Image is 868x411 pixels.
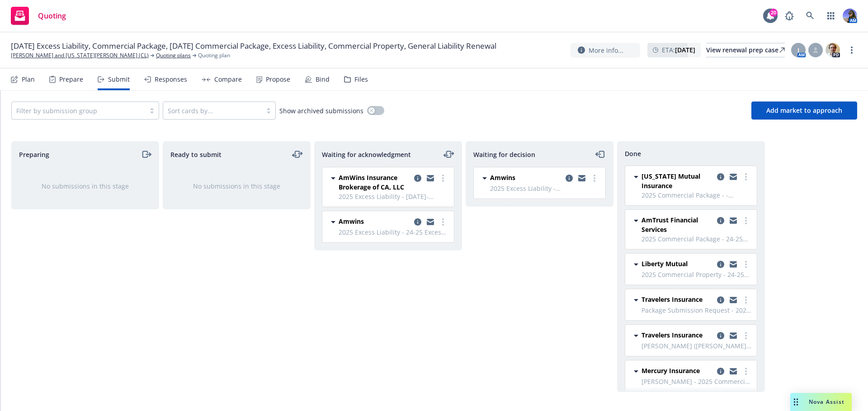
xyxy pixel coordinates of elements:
div: Bind [316,76,330,83]
span: Add market to approach [766,106,842,115]
div: Compare [214,76,242,83]
div: Drag to move [790,393,802,411]
span: [US_STATE] Mutual Insurance [642,171,713,190]
span: Package Submission Request - 2025 Commercial Property - 24-25 Property-Shopping Centers [642,305,751,315]
a: Quoting [7,3,70,28]
button: Nova Assist [790,393,852,411]
span: Liberty Mutual [642,259,688,268]
div: Propose [266,76,290,83]
span: Ready to submit [170,150,222,159]
button: More info... [571,43,640,58]
a: moveLeft [595,149,606,160]
span: [DATE] Excess Liability, Commercial Package, [DATE] Commercial Package, Excess Liability, Commerc... [11,41,496,51]
div: Responses [155,76,187,83]
img: photo [843,9,857,23]
div: Files [354,76,368,83]
span: 2025 Commercial Property - 24-25 Property-Shopping Centers [642,270,751,279]
a: Switch app [822,7,840,25]
img: photo [826,43,840,57]
a: Search [801,7,819,25]
a: moveLeftRight [443,149,454,160]
a: more [438,217,448,227]
span: Amwins [339,217,364,226]
a: View renewal prep case [706,43,785,57]
span: Quoting [38,12,66,19]
a: more [438,173,448,184]
span: Waiting for acknowledgment [322,150,411,159]
div: No submissions in this stage [26,181,144,191]
a: copy logging email [425,173,436,184]
a: more [741,295,751,305]
a: [PERSON_NAME] and [US_STATE][PERSON_NAME] (CL) [11,51,149,60]
a: moveLeftRight [292,149,303,160]
a: copy logging email [425,217,436,227]
div: 20 [769,9,778,17]
span: Show archived submissions [279,106,363,115]
span: Travelers Insurance [642,295,703,304]
a: copy logging email [715,366,726,377]
span: 2025 Commercial Package - 24-25 PKG-GL & Property-[PERSON_NAME]'s Family Restaurants [642,234,751,244]
a: copy logging email [728,366,739,377]
a: more [589,173,600,184]
span: Waiting for decision [473,150,535,159]
a: copy logging email [728,295,739,305]
span: Nova Assist [809,398,844,406]
span: Quoting plan [198,51,230,60]
span: AmWins Insurance Brokerage of CA, LLC [339,173,410,192]
a: copy logging email [564,173,575,184]
span: Travelers Insurance [642,330,703,340]
span: AmTrust Financial Services [642,215,713,234]
a: copy logging email [728,330,739,341]
span: ETA : [662,45,695,55]
strong: [DATE] [675,46,695,54]
a: copy logging email [728,171,739,182]
span: Mercury Insurance [642,366,700,375]
a: copy logging email [715,295,726,305]
a: copy logging email [715,330,726,341]
span: [PERSON_NAME] - 2025 Commercial Package - 24-25 PKG-GL & Property-[PERSON_NAME]'s Family Restaurants [642,377,751,386]
a: moveRight [141,149,151,160]
span: 2025 Commercial Package - - [PERSON_NAME] [642,190,751,200]
a: more [846,45,857,55]
div: No submissions in this stage [178,181,296,191]
a: copy logging email [715,259,726,270]
span: Preparing [19,150,49,159]
a: copy logging email [728,259,739,270]
span: 2025 Excess Liability - 24-25 Excess- Primary-$15M-Shopping Centers & Restaurants [339,227,448,237]
div: Prepare [59,76,83,83]
a: copy logging email [728,215,739,226]
span: J [797,46,799,55]
a: copy logging email [715,215,726,226]
a: copy logging email [715,171,726,182]
a: copy logging email [576,173,587,184]
div: View renewal prep case [706,43,785,57]
a: copy logging email [412,173,423,184]
div: Plan [22,76,35,83]
a: copy logging email [412,217,423,227]
a: more [741,171,751,182]
span: [PERSON_NAME] ([PERSON_NAME]) [PERSON_NAME] - 2025 Commercial Package - [GEOGRAPHIC_DATA] and [US... [642,341,751,351]
span: Done [625,149,641,158]
span: More info... [589,46,623,55]
button: Add market to approach [751,102,857,120]
span: Amwins [490,173,515,182]
a: more [741,330,751,341]
a: more [741,215,751,226]
span: 2025 Excess Liability - [DATE]-[DATE] 1st Layer Excess-$10Mx$15M- Shopping Centers & Restaurants [339,192,448,201]
span: 2025 Excess Liability - [GEOGRAPHIC_DATA] and [US_STATE][PERSON_NAME] [490,184,600,193]
a: Report a Bug [780,7,798,25]
a: more [741,259,751,270]
a: more [741,366,751,377]
a: Quoting plans [156,51,191,60]
div: Submit [108,76,130,83]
